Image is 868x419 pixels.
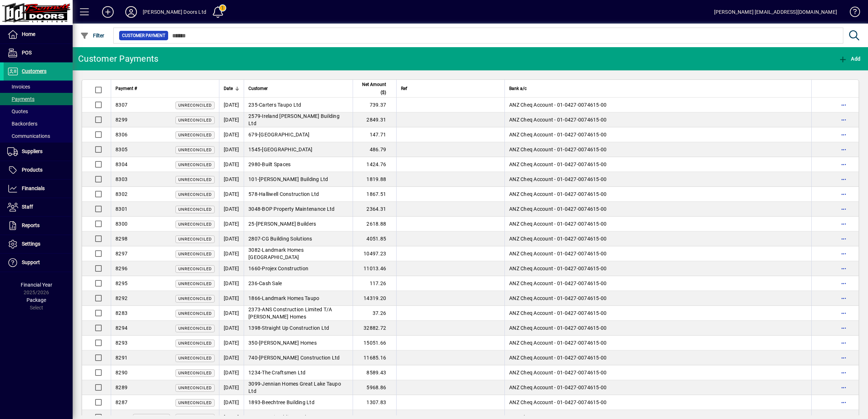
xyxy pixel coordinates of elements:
[353,306,396,321] td: 37.26
[143,6,206,18] div: [PERSON_NAME] Doors Ltd
[4,235,73,253] a: Settings
[178,237,212,242] span: Unreconciled
[838,188,849,200] button: More options
[115,266,127,271] span: 8296
[244,350,353,365] td: -
[178,371,212,375] span: Unreconciled
[219,395,244,410] td: [DATE]
[838,248,849,259] button: More options
[259,176,328,182] span: [PERSON_NAME] Building Ltd
[219,187,244,202] td: [DATE]
[838,322,849,334] button: More options
[219,157,244,172] td: [DATE]
[248,221,255,227] span: 25
[401,85,407,93] span: Ref
[262,399,315,405] span: Beechtree Building Ltd
[248,307,332,320] span: ANS Construction Limited T/A [PERSON_NAME] Homes
[115,147,127,152] span: 8305
[353,202,396,217] td: 2364.31
[248,113,260,119] span: 2579
[838,159,849,170] button: More options
[178,341,212,346] span: Unreconciled
[178,386,212,390] span: Unreconciled
[244,142,353,157] td: -
[224,85,233,93] span: Date
[4,93,73,105] a: Payments
[353,217,396,231] td: 2618.88
[178,163,212,167] span: Unreconciled
[219,350,244,365] td: [DATE]
[244,127,353,142] td: -
[248,247,260,253] span: 3082
[509,206,607,212] span: ANZ Cheq Account - 01-0427-0074615-00
[509,266,607,271] span: ANZ Cheq Account - 01-0427-0074615-00
[248,161,260,167] span: 2980
[4,118,73,130] a: Backorders
[115,206,127,212] span: 8301
[509,147,607,152] span: ANZ Cheq Account - 01-0427-0074615-00
[838,233,849,245] button: More options
[262,266,308,271] span: Projex Construction
[262,236,312,242] span: CG Building Solutions
[248,102,257,108] span: 235
[22,222,40,228] span: Reports
[22,31,35,37] span: Home
[259,132,309,137] span: [GEOGRAPHIC_DATA]
[4,105,73,118] a: Quotes
[219,127,244,142] td: [DATE]
[509,251,607,256] span: ANZ Cheq Account - 01-0427-0074615-00
[259,191,319,197] span: Halliwell Construction Ltd
[4,81,73,93] a: Invoices
[119,5,143,19] button: Profile
[244,365,353,380] td: -
[401,85,500,93] div: Ref
[509,85,807,93] div: Bank a/c
[839,56,860,62] span: Add
[838,203,849,215] button: More options
[259,355,340,361] span: [PERSON_NAME] Construction Ltd
[22,148,42,154] span: Suppliers
[838,367,849,378] button: More options
[178,192,212,197] span: Unreconciled
[353,380,396,395] td: 5968.86
[178,252,212,256] span: Unreconciled
[259,340,317,346] span: [PERSON_NAME] Homes
[78,53,158,65] div: Customer Payments
[178,177,212,182] span: Unreconciled
[509,370,607,375] span: ANZ Cheq Account - 01-0427-0074615-00
[178,356,212,361] span: Unreconciled
[4,161,73,179] a: Products
[838,263,849,274] button: More options
[353,246,396,261] td: 10497.23
[262,161,291,167] span: Built Spaces
[353,365,396,380] td: 8589.43
[509,236,607,242] span: ANZ Cheq Account - 01-0427-0074615-00
[353,291,396,306] td: 14319.20
[115,280,127,286] span: 8295
[4,143,73,161] a: Suppliers
[248,176,257,182] span: 101
[178,326,212,331] span: Unreconciled
[259,102,301,108] span: Carters Taupo Ltd
[22,259,40,265] span: Support
[244,172,353,187] td: -
[80,33,105,38] span: Filter
[353,321,396,336] td: 32882.72
[248,381,260,387] span: 3099
[115,102,127,108] span: 8307
[838,218,849,230] button: More options
[248,325,260,331] span: 1398
[115,325,127,331] span: 8294
[219,202,244,217] td: [DATE]
[22,204,33,210] span: Staff
[4,44,73,62] a: POS
[838,307,849,319] button: More options
[178,118,212,123] span: Unreconciled
[244,157,353,172] td: -
[509,295,607,301] span: ANZ Cheq Account - 01-0427-0074615-00
[219,276,244,291] td: [DATE]
[838,382,849,393] button: More options
[21,282,52,288] span: Financial Year
[262,295,319,301] span: Landmark Homes Taupo
[248,381,341,394] span: Jennian Homes Great Lake Taupo Ltd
